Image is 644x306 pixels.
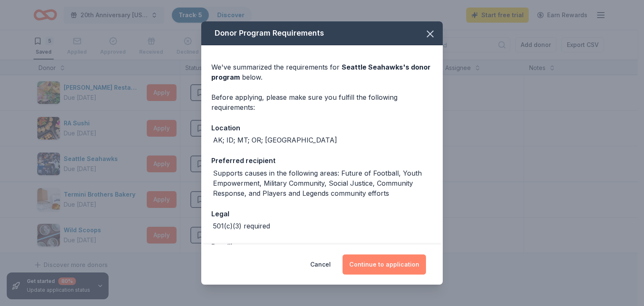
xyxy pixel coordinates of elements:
button: Cancel [310,254,331,275]
div: 501(c)(3) required [213,221,270,231]
div: Donor Program Requirements [201,21,443,45]
div: Deadline [211,241,433,252]
div: Legal [211,208,433,219]
div: We've summarized the requirements for below. [211,62,433,82]
div: Supports causes in the following areas: Future of Football, Youth Empowerment, Military Community... [213,168,433,198]
div: Preferred recipient [211,155,433,166]
div: AK; ID; MT; OR; [GEOGRAPHIC_DATA] [213,135,337,145]
div: Before applying, please make sure you fulfill the following requirements: [211,92,433,112]
div: Location [211,122,433,133]
button: Continue to application [343,254,426,275]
